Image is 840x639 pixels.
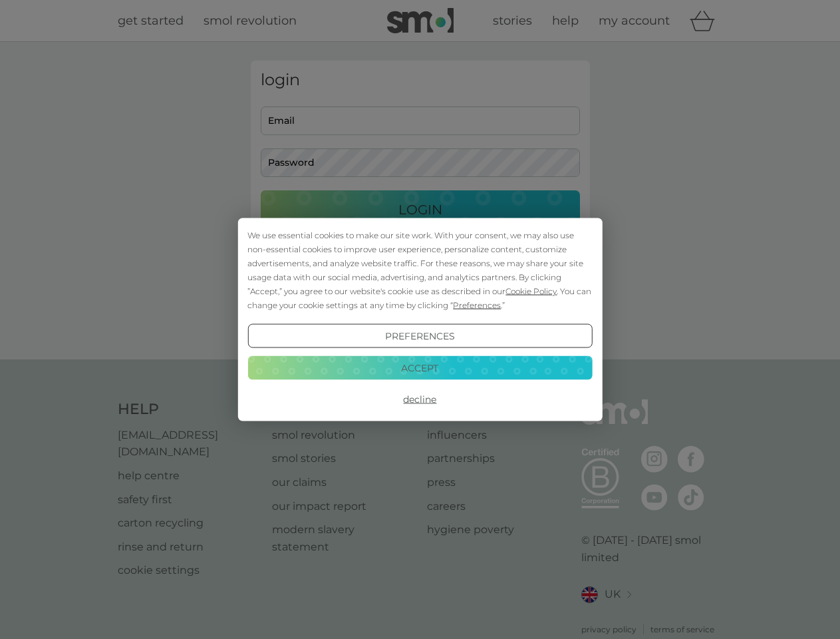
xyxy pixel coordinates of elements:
[247,324,592,348] button: Preferences
[453,300,501,310] span: Preferences
[247,387,592,411] button: Decline
[247,228,592,312] div: We use essential cookies to make our site work. With your consent, we may also use non-essential ...
[237,218,602,421] div: Cookie Consent Prompt
[247,355,592,379] button: Accept
[505,286,557,296] span: Cookie Policy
